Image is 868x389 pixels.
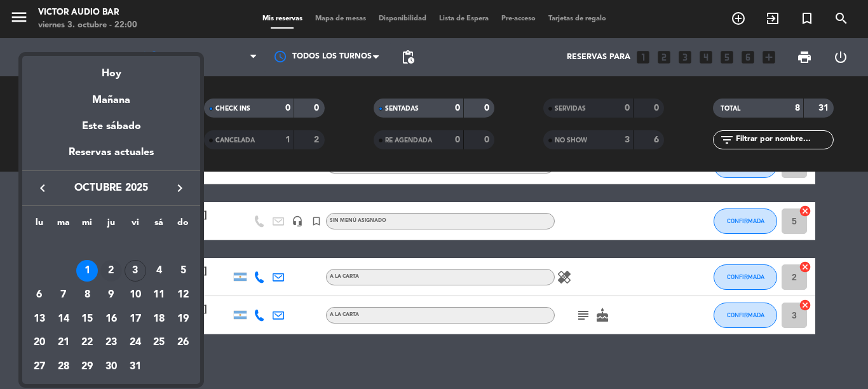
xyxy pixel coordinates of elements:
th: lunes [27,215,51,235]
th: viernes [123,215,147,235]
td: 28 de octubre de 2025 [51,355,76,379]
td: 30 de octubre de 2025 [99,355,123,379]
td: 9 de octubre de 2025 [99,283,123,307]
div: Hoy [22,56,200,82]
button: keyboard_arrow_right [168,180,191,196]
td: 11 de octubre de 2025 [147,283,172,307]
div: 12 [172,284,194,306]
div: 4 [148,260,170,282]
td: 24 de octubre de 2025 [123,331,147,355]
th: jueves [99,215,123,235]
th: miércoles [75,215,99,235]
td: 10 de octubre de 2025 [123,283,147,307]
div: 16 [100,308,122,330]
div: 14 [53,308,74,330]
div: Reservas actuales [22,144,200,170]
td: 7 de octubre de 2025 [51,283,76,307]
div: 28 [53,356,74,378]
td: 29 de octubre de 2025 [75,355,99,379]
div: 2 [100,260,122,282]
div: 22 [76,332,98,354]
td: 15 de octubre de 2025 [75,307,99,331]
div: 31 [125,356,146,378]
div: Mañana [22,83,200,109]
td: 5 de octubre de 2025 [171,259,195,283]
div: 20 [29,332,50,354]
div: 8 [76,284,98,306]
button: keyboard_arrow_left [31,180,54,196]
div: 13 [29,308,50,330]
div: 19 [172,308,194,330]
td: 27 de octubre de 2025 [27,355,51,379]
div: 1 [76,260,98,282]
th: martes [51,215,76,235]
span: octubre 2025 [54,180,168,196]
td: 18 de octubre de 2025 [147,307,172,331]
td: 13 de octubre de 2025 [27,307,51,331]
td: 25 de octubre de 2025 [147,331,172,355]
td: 2 de octubre de 2025 [99,259,123,283]
td: 26 de octubre de 2025 [171,331,195,355]
div: 25 [148,332,170,354]
div: 17 [125,308,146,330]
i: keyboard_arrow_left [35,181,50,196]
div: 30 [100,356,122,378]
div: 9 [100,284,122,306]
td: 14 de octubre de 2025 [51,307,76,331]
td: 6 de octubre de 2025 [27,283,51,307]
div: 21 [53,332,74,354]
div: 6 [29,284,50,306]
th: sábado [147,215,172,235]
div: 5 [172,260,194,282]
div: 15 [76,308,98,330]
div: 18 [148,308,170,330]
td: 23 de octubre de 2025 [99,331,123,355]
div: 29 [76,356,98,378]
td: 31 de octubre de 2025 [123,355,147,379]
td: 21 de octubre de 2025 [51,331,76,355]
td: 19 de octubre de 2025 [171,307,195,331]
div: 26 [172,332,194,354]
div: 11 [148,284,170,306]
td: 12 de octubre de 2025 [171,283,195,307]
div: 3 [125,260,146,282]
div: 10 [125,284,146,306]
div: 23 [100,332,122,354]
td: 1 de octubre de 2025 [75,259,99,283]
div: 24 [125,332,146,354]
td: 20 de octubre de 2025 [27,331,51,355]
div: Este sábado [22,109,200,144]
td: OCT. [27,235,195,259]
i: keyboard_arrow_right [172,181,187,196]
td: 22 de octubre de 2025 [75,331,99,355]
div: 27 [29,356,50,378]
th: domingo [171,215,195,235]
td: 3 de octubre de 2025 [123,259,147,283]
td: 16 de octubre de 2025 [99,307,123,331]
div: 7 [53,284,74,306]
td: 4 de octubre de 2025 [147,259,172,283]
td: 8 de octubre de 2025 [75,283,99,307]
td: 17 de octubre de 2025 [123,307,147,331]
